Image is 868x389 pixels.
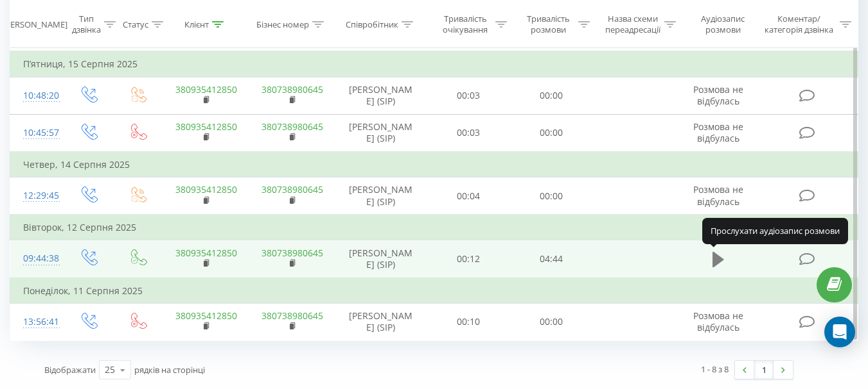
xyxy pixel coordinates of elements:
div: Прослухати аудіозапис розмови [702,218,848,244]
div: Співробітник [346,19,398,29]
span: Розмова не відбулась [693,120,743,144]
td: 00:00 [510,114,593,152]
td: Вівторок, 12 Серпня 2025 [10,215,858,240]
a: 380738980645 [261,183,323,195]
div: 09:44:38 [23,246,50,271]
div: 12:29:45 [23,183,50,208]
div: Open Intercom Messenger [824,317,855,347]
span: Розмова не відбулась [693,83,743,107]
div: Коментар/категорія дзвінка [761,13,837,35]
div: 1 - 8 з 8 [701,363,729,376]
a: 380738980645 [261,247,323,259]
td: 00:03 [427,114,510,152]
td: 00:10 [427,303,510,340]
td: П’ятниця, 15 Серпня 2025 [10,51,858,77]
a: 380935412850 [175,183,237,195]
a: 380935412850 [175,83,237,95]
td: [PERSON_NAME] (SIP) [335,178,427,215]
td: [PERSON_NAME] (SIP) [335,303,427,340]
td: 00:00 [510,303,593,340]
td: 00:04 [427,178,510,215]
div: 10:48:20 [23,83,50,108]
a: 380738980645 [261,83,323,95]
a: 380935412850 [175,120,237,133]
div: Статус [123,19,148,29]
a: 1 [754,361,774,379]
div: Клієнт [184,19,209,29]
div: Назва схеми переадресації [605,13,661,35]
td: [PERSON_NAME] (SIP) [335,240,427,278]
div: Тривалість очікування [439,13,492,35]
td: [PERSON_NAME] (SIP) [335,77,427,114]
td: 04:44 [510,240,593,278]
div: Тип дзвінка [72,13,101,35]
span: рядків на сторінці [134,364,205,376]
td: 00:00 [510,178,593,215]
a: 380738980645 [261,120,323,133]
div: 13:56:41 [23,310,50,335]
a: 380738980645 [261,310,323,322]
td: [PERSON_NAME] (SIP) [335,114,427,152]
div: 10:45:57 [23,120,50,145]
span: Розмова не відбулась [693,183,743,207]
span: Відображати [44,364,96,376]
td: 00:12 [427,240,510,278]
a: 380935412850 [175,310,237,322]
div: [PERSON_NAME] [3,19,67,29]
span: Розмова не відбулась [693,310,743,333]
td: Понеділок, 11 Серпня 2025 [10,278,858,304]
td: 00:00 [510,77,593,114]
td: Четвер, 14 Серпня 2025 [10,152,858,178]
div: Аудіозапис розмови [691,13,756,35]
div: 25 [105,363,115,376]
div: Тривалість розмови [522,13,575,35]
td: 00:03 [427,77,510,114]
div: Бізнес номер [256,19,309,29]
a: 380935412850 [175,247,237,259]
